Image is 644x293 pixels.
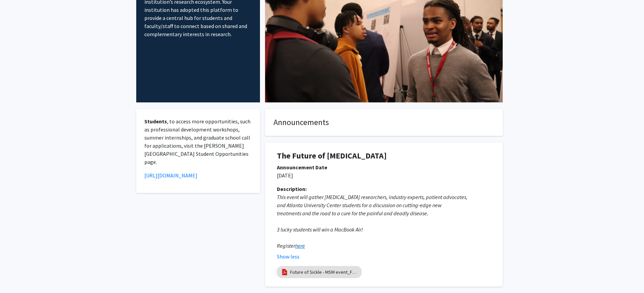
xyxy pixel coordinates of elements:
p: [DATE] [277,171,491,179]
div: Description: [277,185,491,193]
a: Future of Sickle - MSM event_Fall 2025 [290,269,358,276]
img: pdf_icon.png [281,268,288,276]
em: 3 lucky students will win a MacBook Air! [277,226,363,233]
em: Register [277,242,295,249]
a: here [295,242,305,249]
iframe: Chat [5,263,29,288]
a: [URL][DOMAIN_NAME] [144,172,197,179]
h4: Announcements [273,118,494,127]
strong: Students [144,118,167,125]
em: This event will gather [MEDICAL_DATA] researchers, industry experts, patient advocates, [277,194,468,200]
div: Announcement Date [277,163,491,171]
em: and Atlanta University Center students for a discussion on cutting-edge new [277,202,442,209]
h1: The Future of [MEDICAL_DATA] [277,151,491,161]
button: Show less [277,252,300,261]
em: treatments and the road to a cure for the painful and deadly disease. [277,210,428,217]
p: , to access more opportunities, such as professional development workshops, summer internships, a... [144,117,252,166]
